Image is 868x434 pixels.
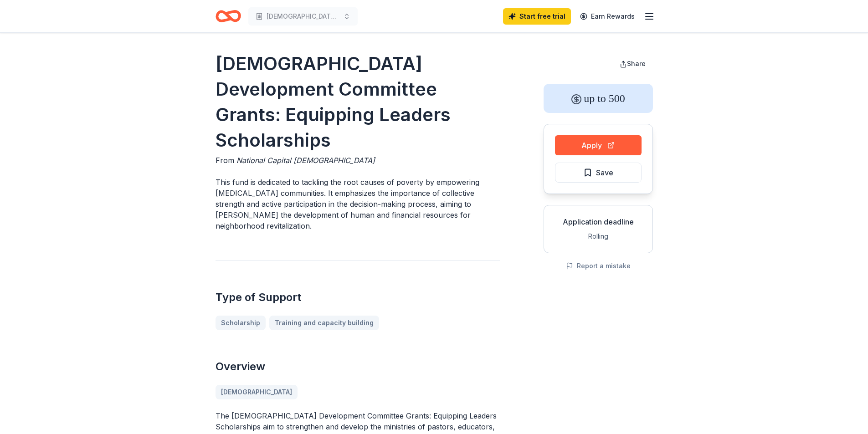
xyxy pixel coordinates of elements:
span: [DEMOGRAPHIC_DATA] and [DATE] School Enhancement [267,11,339,22]
span: Save [596,167,613,179]
a: Start free trial [503,8,571,25]
h2: Overview [216,359,500,374]
h1: [DEMOGRAPHIC_DATA] Development Committee Grants: Equipping Leaders Scholarships [216,51,500,153]
div: Rolling [551,231,645,242]
button: [DEMOGRAPHIC_DATA] and [DATE] School Enhancement [248,7,358,26]
a: Earn Rewards [575,8,640,25]
p: This fund is dedicated to tackling the root causes of poverty by empowering [MEDICAL_DATA] commun... [216,177,500,231]
h2: Type of Support [216,290,500,305]
a: Scholarship [216,316,266,330]
a: Home [216,5,241,27]
span: National Capital [DEMOGRAPHIC_DATA] [236,156,375,165]
button: Report a mistake [566,260,631,271]
div: From [216,155,500,166]
span: Share [627,60,646,67]
div: Application deadline [551,216,645,227]
a: Training and capacity building [269,316,379,330]
button: Share [612,55,653,73]
button: Save [555,163,642,183]
button: Apply [555,135,642,155]
div: up to 500 [544,84,653,113]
